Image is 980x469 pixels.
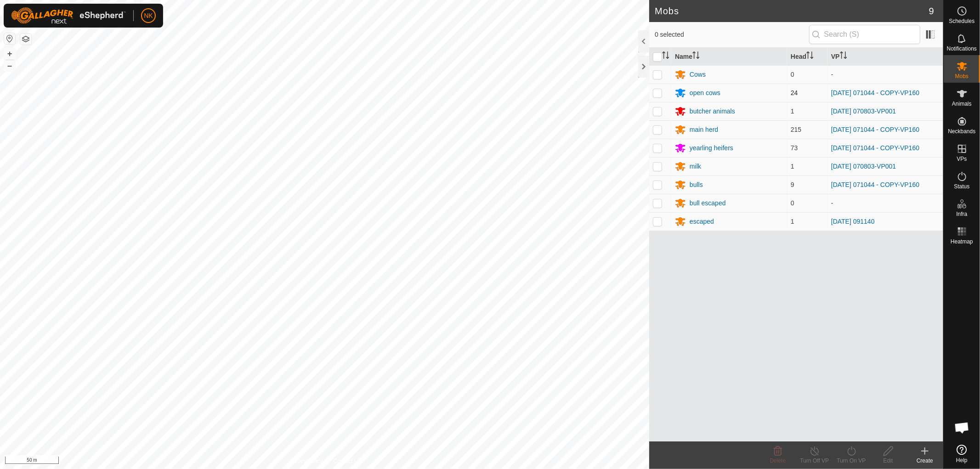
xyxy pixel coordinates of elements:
td: - [827,65,943,84]
p-sorticon: Activate to sort [806,53,814,60]
button: + [4,48,15,59]
p-sorticon: Activate to sort [692,53,700,60]
span: VPs [957,156,967,162]
span: Notifications [947,46,977,51]
span: Heatmap [951,239,973,244]
a: [DATE] 091140 [831,218,875,225]
span: 9 [791,181,794,188]
span: 0 [791,199,794,207]
td: - [827,194,943,212]
span: Schedules [949,18,974,24]
button: Map Layers [20,34,31,45]
img: Gallagher Logo [11,7,126,24]
div: milk [690,162,701,171]
div: butcher animals [690,107,735,116]
a: [DATE] 071044 - COPY-VP160 [831,89,919,96]
div: Create [906,457,943,465]
div: Open chat [948,414,976,441]
span: Mobs [955,73,969,79]
button: Reset Map [4,33,15,44]
th: VP [827,48,943,66]
a: [DATE] 071044 - COPY-VP160 [831,144,919,152]
span: 0 [791,71,794,78]
th: Name [671,48,787,66]
span: 1 [791,107,794,115]
th: Head [787,48,827,66]
span: Animals [952,101,972,107]
span: NK [144,11,153,21]
span: 24 [791,89,798,96]
div: bull escaped [690,198,726,208]
span: Delete [770,458,786,464]
a: [DATE] 070803-VP001 [831,163,896,170]
a: [DATE] 071044 - COPY-VP160 [831,126,919,133]
div: open cows [690,88,720,98]
div: Turn On VP [833,457,870,465]
div: escaped [690,217,714,226]
span: 73 [791,144,798,152]
div: Edit [870,457,906,465]
h2: Mobs [655,6,929,17]
span: 1 [791,218,794,225]
a: [DATE] 071044 - COPY-VP160 [831,181,919,188]
span: 0 selected [655,30,809,40]
div: Turn Off VP [796,457,833,465]
div: yearling heifers [690,143,733,153]
div: bulls [690,180,703,190]
span: Status [954,184,969,189]
button: – [4,60,15,71]
span: 1 [791,163,794,170]
a: Contact Us [334,457,361,465]
div: Cows [690,70,706,79]
span: Infra [956,211,967,217]
a: Help [944,441,980,467]
p-sorticon: Activate to sort [840,53,847,60]
a: [DATE] 070803-VP001 [831,107,896,115]
span: Help [956,458,968,463]
a: Privacy Policy [289,457,323,465]
span: 215 [791,126,801,133]
div: main herd [690,125,718,135]
p-sorticon: Activate to sort [662,53,669,60]
span: Neckbands [948,129,975,134]
input: Search (S) [809,25,920,44]
span: 9 [929,4,934,18]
